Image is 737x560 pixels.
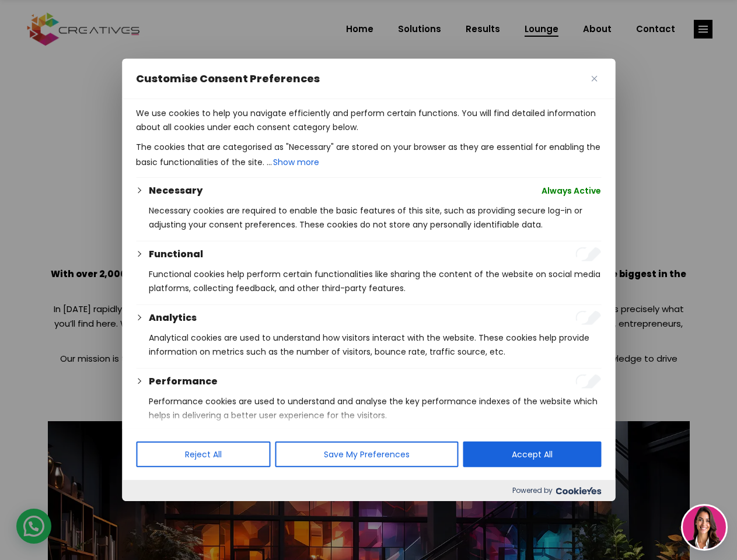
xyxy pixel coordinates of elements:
button: Close [587,72,601,86]
span: Customise Consent Preferences [136,72,320,86]
p: The cookies that are categorised as "Necessary" are stored on your browser as they are essential ... [136,140,601,170]
img: Cookieyes logo [556,487,601,495]
span: Always Active [542,184,601,198]
button: Accept All [463,442,601,467]
p: Analytical cookies are used to understand how visitors interact with the website. These cookies h... [149,331,601,359]
button: Performance [149,374,218,388]
button: Save My Preferences [275,442,458,467]
p: We use cookies to help you navigate efficiently and perform certain functions. You will find deta... [136,106,601,134]
button: Functional [149,247,203,261]
p: Performance cookies are used to understand and analyse the key performance indexes of the website... [149,394,601,422]
img: agent [683,506,726,549]
div: Powered by [122,480,615,501]
p: Functional cookies help perform certain functionalities like sharing the content of the website o... [149,267,601,295]
input: Enable Functional [575,247,601,261]
button: Reject All [136,442,270,467]
img: Close [591,76,597,82]
button: Show more [272,154,320,170]
div: Customise Consent Preferences [122,59,615,501]
button: Necessary [149,184,202,198]
input: Enable Analytics [575,311,601,325]
button: Analytics [149,311,197,325]
input: Enable Performance [575,374,601,388]
p: Necessary cookies are required to enable the basic features of this site, such as providing secur... [149,204,601,232]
